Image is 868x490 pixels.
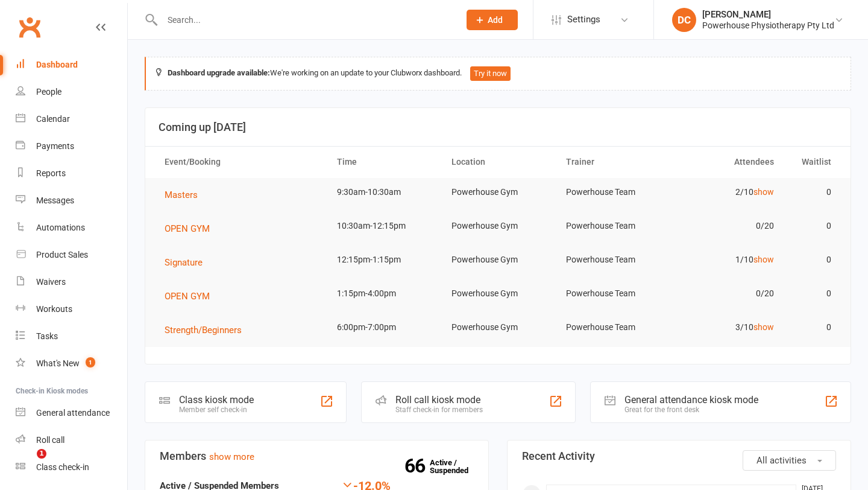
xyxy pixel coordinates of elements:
[36,277,66,287] div: Waivers
[36,114,70,124] div: Calendar
[36,141,74,151] div: Payments
[86,357,95,367] span: 1
[753,322,774,332] a: show
[326,178,441,206] td: 9:30am-10:30am
[16,454,127,481] a: Class kiosk mode
[326,212,441,240] td: 10:30am-12:15pm
[165,257,203,268] span: Signature
[441,279,555,308] td: Powerhouse Gym
[467,10,518,30] button: Add
[36,250,88,259] div: Product Sales
[785,246,842,274] td: 0
[441,246,555,274] td: Powerhouse Gym
[555,178,670,206] td: Powerhouse Team
[555,212,670,240] td: Powerhouse Team
[36,60,78,69] div: Dashboard
[395,406,483,414] div: Staff check-in for members
[16,160,127,187] a: Reports
[670,212,784,240] td: 0/20
[165,325,242,336] span: Strength/Beginners
[16,214,127,241] a: Automations
[16,106,127,133] a: Calendar
[470,66,511,81] button: Try it now
[165,291,210,302] span: OPEN GYM
[16,350,127,377] a: What's New1
[743,450,836,471] button: All activities
[160,450,474,462] h3: Members
[12,449,41,478] iframe: Intercom live chat
[165,223,210,234] span: OPEN GYM
[145,57,851,91] div: We're working on an update to your Clubworx dashboard.
[702,20,834,31] div: Powerhouse Physiotherapy Pty Ltd
[36,331,58,341] div: Tasks
[404,457,430,475] strong: 66
[179,394,254,406] div: Class kiosk mode
[624,406,758,414] div: Great for the front desk
[209,451,254,462] a: show more
[154,147,326,177] th: Event/Booking
[753,255,774,264] a: show
[326,147,441,177] th: Time
[179,406,254,414] div: Member self check-in
[326,313,441,342] td: 6:00pm-7:00pm
[16,399,127,427] a: General attendance kiosk mode
[36,87,61,97] div: People
[785,279,842,308] td: 0
[16,296,127,323] a: Workouts
[159,11,451,28] input: Search...
[16,269,127,296] a: Waivers
[165,221,218,236] button: OPEN GYM
[488,15,503,25] span: Add
[16,323,127,350] a: Tasks
[555,147,670,177] th: Trainer
[785,212,842,240] td: 0
[16,241,127,269] a: Product Sales
[555,313,670,342] td: Powerhouse Team
[785,178,842,206] td: 0
[16,133,127,160] a: Payments
[395,394,483,406] div: Roll call kiosk mode
[326,246,441,274] td: 12:15pm-1:15pm
[165,323,250,337] button: Strength/Beginners
[430,450,483,483] a: 66Active / Suspended
[670,246,784,274] td: 1/10
[785,313,842,342] td: 0
[36,358,80,368] div: What's New
[36,408,110,418] div: General attendance
[36,462,89,472] div: Class check-in
[36,196,74,205] div: Messages
[165,188,206,202] button: Masters
[36,223,85,232] div: Automations
[785,147,842,177] th: Waitlist
[441,212,555,240] td: Powerhouse Gym
[555,279,670,308] td: Powerhouse Team
[441,313,555,342] td: Powerhouse Gym
[165,255,211,270] button: Signature
[14,12,45,42] a: Clubworx
[165,189,198,200] span: Masters
[16,187,127,214] a: Messages
[16,78,127,106] a: People
[567,6,600,33] span: Settings
[670,279,784,308] td: 0/20
[702,9,834,20] div: [PERSON_NAME]
[672,8,696,32] div: DC
[36,168,66,178] div: Reports
[36,435,64,445] div: Roll call
[756,455,807,466] span: All activities
[159,121,837,133] h3: Coming up [DATE]
[165,289,218,304] button: OPEN GYM
[16,427,127,454] a: Roll call
[753,187,774,197] a: show
[16,51,127,78] a: Dashboard
[624,394,758,406] div: General attendance kiosk mode
[670,313,784,342] td: 3/10
[441,178,555,206] td: Powerhouse Gym
[36,304,72,314] div: Workouts
[168,68,270,77] strong: Dashboard upgrade available:
[37,449,46,459] span: 1
[441,147,555,177] th: Location
[326,279,441,308] td: 1:15pm-4:00pm
[670,178,784,206] td: 2/10
[555,246,670,274] td: Powerhouse Team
